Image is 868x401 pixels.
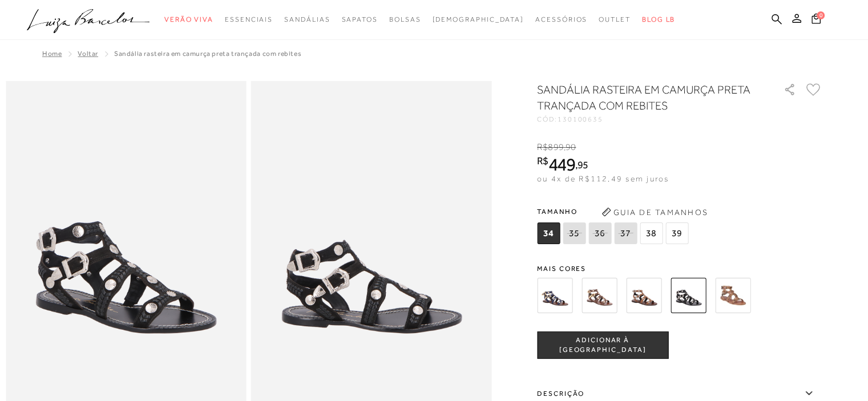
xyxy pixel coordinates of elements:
span: Essenciais [225,15,273,23]
a: categoryNavScreenReaderText [389,9,421,30]
span: Outlet [599,15,631,23]
i: R$ [537,142,548,152]
a: categoryNavScreenReaderText [225,9,273,30]
span: 130100635 [558,115,603,123]
span: 37 [614,222,637,244]
i: , [564,142,576,152]
span: Tamanho [537,203,691,220]
span: 35 [563,222,586,244]
i: R$ [537,156,548,166]
a: Home [42,50,62,58]
img: SANDÁLIA RASTEIRA EM CAMURÇA AZUL NAVAL TRANÇADA COM REBITES [537,278,572,313]
span: SANDÁLIA RASTEIRA EM CAMURÇA PRETA TRANÇADA COM REBITES [114,50,301,58]
a: Voltar [78,50,98,58]
span: Acessórios [535,15,587,23]
a: categoryNavScreenReaderText [284,9,330,30]
a: categoryNavScreenReaderText [164,9,213,30]
span: Sapatos [341,15,377,23]
span: Mais cores [537,265,822,272]
span: 899 [548,142,563,152]
img: SANDÁLIA RASTEIRA EM CAMURÇA PRETA TRANÇADA COM REBITES [671,278,706,313]
img: Sandália rasteira western castanho [715,278,750,313]
span: BLOG LB [642,15,675,23]
span: Verão Viva [164,15,213,23]
span: 36 [588,222,611,244]
span: ou 4x de R$112,49 sem juros [537,174,669,183]
span: 0 [817,11,825,19]
a: categoryNavScreenReaderText [341,9,377,30]
a: categoryNavScreenReaderText [535,9,587,30]
img: SANDÁLIA RASTEIRA EM CAMURÇA CARAMELO TRANÇADA COM REBITES [626,278,661,313]
i: , [575,160,588,170]
span: 39 [665,222,688,244]
span: ADICIONAR À [GEOGRAPHIC_DATA] [538,335,668,355]
a: categoryNavScreenReaderText [599,9,631,30]
a: noSubCategoriesText [432,9,524,30]
span: [DEMOGRAPHIC_DATA] [432,15,524,23]
img: SANDÁLIA RASTEIRA EM CAMURÇA CAFÉ TRANÇADA COM REBITES [582,278,617,313]
button: 0 [808,13,824,28]
span: 90 [566,142,576,152]
span: Bolsas [389,15,421,23]
span: Sandálias [284,15,330,23]
div: CÓD: [537,116,765,123]
h1: SANDÁLIA RASTEIRA EM CAMURÇA PRETA TRANÇADA COM REBITES [537,82,751,114]
span: 449 [548,154,575,175]
a: BLOG LB [642,9,675,30]
span: 95 [578,159,588,171]
button: ADICIONAR À [GEOGRAPHIC_DATA] [537,331,668,359]
button: Guia de Tamanhos [597,203,712,221]
span: 34 [537,222,560,244]
span: 38 [640,222,663,244]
